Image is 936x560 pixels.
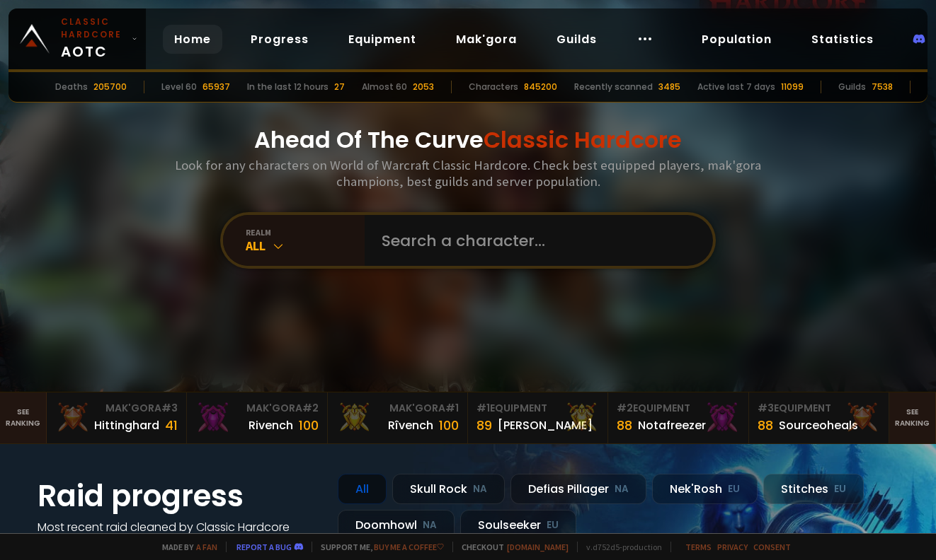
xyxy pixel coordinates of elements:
[652,474,758,504] div: Nek'Rosh
[758,416,773,435] div: 88
[312,542,444,552] span: Support me,
[452,542,569,552] span: Checkout
[328,392,468,443] a: Mak'Gora#1Rîvench100
[93,81,127,93] div: 205700
[476,401,599,416] div: Equipment
[302,401,319,415] span: # 2
[338,474,387,504] div: All
[187,392,327,443] a: Mak'Gora#2Rivench100
[169,157,767,189] h3: Look for any characters on World of Warcraft Classic Hardcore. Check best equipped players, mak'g...
[161,401,178,415] span: # 3
[728,482,740,496] small: EU
[439,416,459,435] div: 100
[577,542,662,552] span: v. d752d5 - production
[388,416,433,434] div: Rîvench
[524,81,557,93] div: 845200
[337,25,428,54] a: Equipment
[413,81,434,93] div: 2053
[247,81,329,93] div: In the last 12 hours
[476,401,490,415] span: # 1
[392,474,505,504] div: Skull Rock
[246,238,365,254] div: All
[445,401,459,415] span: # 1
[249,416,293,434] div: Rivench
[476,416,492,435] div: 89
[473,482,487,496] small: NA
[246,227,365,238] div: realm
[834,482,846,496] small: EU
[498,416,593,434] div: [PERSON_NAME]
[763,474,864,504] div: Stitches
[889,392,936,443] a: Seeranking
[685,542,712,552] a: Terms
[236,542,292,552] a: Report a bug
[468,392,608,443] a: #1Equipment89[PERSON_NAME]
[165,416,178,435] div: 41
[469,81,518,93] div: Characters
[445,25,528,54] a: Mak'gora
[758,401,880,416] div: Equipment
[47,392,187,443] a: Mak'Gora#3Hittinghard41
[697,81,775,93] div: Active last 7 days
[658,81,680,93] div: 3485
[872,81,893,93] div: 7538
[38,474,321,518] h1: Raid progress
[61,16,126,41] small: Classic Hardcore
[163,25,222,54] a: Home
[545,25,608,54] a: Guilds
[800,25,885,54] a: Statistics
[779,416,858,434] div: Sourceoheals
[338,510,455,540] div: Doomhowl
[423,518,437,532] small: NA
[781,81,804,93] div: 11099
[336,401,459,416] div: Mak'Gora
[202,81,230,93] div: 65937
[38,518,321,554] h4: Most recent raid cleaned by Classic Hardcore guilds
[617,416,632,435] div: 88
[749,392,889,443] a: #3Equipment88Sourceoheals
[507,542,569,552] a: [DOMAIN_NAME]
[717,542,748,552] a: Privacy
[758,401,774,415] span: # 3
[617,401,739,416] div: Equipment
[460,510,576,540] div: Soulseeker
[196,542,217,552] a: a fan
[753,542,791,552] a: Consent
[617,401,633,415] span: # 2
[161,81,197,93] div: Level 60
[373,215,696,266] input: Search a character...
[484,124,682,156] span: Classic Hardcore
[154,542,217,552] span: Made by
[299,416,319,435] div: 100
[574,81,653,93] div: Recently scanned
[510,474,646,504] div: Defias Pillager
[61,16,126,62] span: AOTC
[8,8,146,69] a: Classic HardcoreAOTC
[254,123,682,157] h1: Ahead Of The Curve
[638,416,706,434] div: Notafreezer
[615,482,629,496] small: NA
[838,81,866,93] div: Guilds
[690,25,783,54] a: Population
[547,518,559,532] small: EU
[195,401,318,416] div: Mak'Gora
[608,392,748,443] a: #2Equipment88Notafreezer
[94,416,159,434] div: Hittinghard
[239,25,320,54] a: Progress
[374,542,444,552] a: Buy me a coffee
[334,81,345,93] div: 27
[362,81,407,93] div: Almost 60
[55,401,178,416] div: Mak'Gora
[55,81,88,93] div: Deaths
